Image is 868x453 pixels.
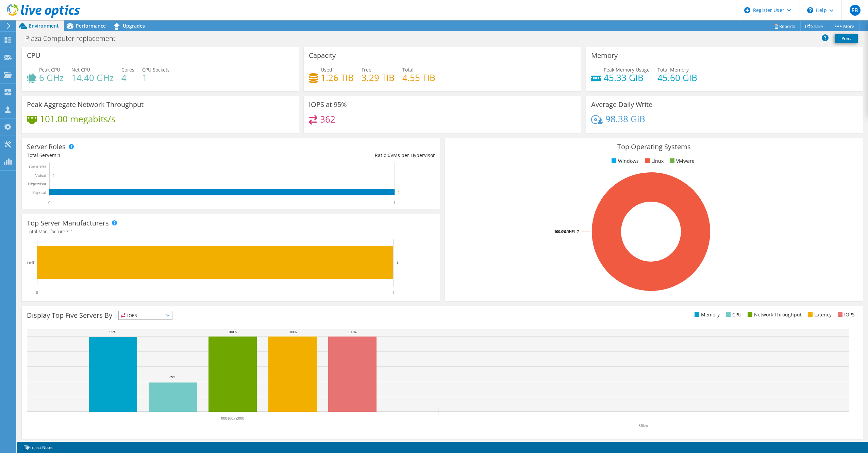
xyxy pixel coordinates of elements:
[610,157,639,165] li: Windows
[321,66,332,73] span: Used
[836,311,855,318] li: IOPS
[71,66,90,73] span: Net CPU
[657,74,697,81] h4: 45.60 GiB
[142,74,170,81] h4: 1
[746,311,802,318] li: Network Throughput
[591,101,652,108] h3: Average Daily Write
[604,66,650,73] span: Peak Memory Usage
[835,34,858,43] a: Print
[397,261,399,265] text: 1
[27,152,231,159] div: Total Servers:
[27,219,109,227] h3: Top Server Manufacturers
[402,74,435,81] h4: 4.55 TiB
[768,21,801,31] a: Reports
[110,330,116,334] text: 99%
[27,101,144,108] h3: Peak Aggregate Network Throughput
[807,7,813,13] svg: \n
[693,311,720,318] li: Memory
[29,22,59,29] span: Environment
[39,66,60,73] span: Peak CPU
[53,174,54,177] text: 0
[221,416,244,421] text: 008100PZ000
[605,115,645,123] h4: 98.38 GiB
[398,191,400,194] text: 1
[70,228,73,235] span: 1
[591,52,618,59] h3: Memory
[348,330,357,334] text: 100%
[142,66,170,73] span: CPU Sockets
[800,21,828,31] a: Share
[321,74,354,81] h4: 1.26 TiB
[388,152,390,158] span: 0
[392,290,394,295] text: 1
[643,157,664,165] li: Linux
[121,66,134,73] span: Cores
[48,200,50,205] text: 0
[27,261,34,265] text: Dell
[231,152,435,159] div: Ratio: VMs per Hypervisor
[850,5,861,16] span: EB
[362,66,371,73] span: Free
[32,190,46,195] text: Physical
[806,311,832,318] li: Latency
[402,66,414,73] span: Total
[27,228,435,235] h4: Total Manufacturers:
[40,115,115,123] h4: 101.00 megabits/s
[362,74,395,81] h4: 3.29 TiB
[309,101,347,108] h3: IOPS at 95%
[604,74,650,81] h4: 45.33 GiB
[53,165,54,169] text: 0
[567,229,579,234] tspan: RHEL 7
[36,290,38,295] text: 0
[309,52,336,59] h3: Capacity
[123,22,145,29] span: Upgrades
[320,115,335,123] h4: 362
[29,165,46,169] text: Guest VM
[394,200,396,205] text: 1
[554,229,567,234] tspan: 100.0%
[657,66,689,73] span: Total Memory
[119,311,172,319] span: IOPS
[27,52,40,59] h3: CPU
[724,311,741,318] li: CPU
[28,182,46,186] text: Hypervisor
[828,21,859,31] a: More
[22,35,126,42] h1: Plaza Computer replacement
[288,330,297,334] text: 100%
[27,143,66,151] h3: Server Roles
[58,152,61,158] span: 1
[39,74,64,81] h4: 6 GHz
[668,157,695,165] li: VMware
[18,443,58,452] a: Project Notes
[71,74,114,81] h4: 14.40 GHz
[121,74,134,81] h4: 4
[450,143,858,151] h3: Top Operating Systems
[228,330,237,334] text: 100%
[76,22,106,29] span: Performance
[639,423,648,428] text: Other
[53,182,54,186] text: 0
[35,173,47,178] text: Virtual
[169,375,176,379] text: 39%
